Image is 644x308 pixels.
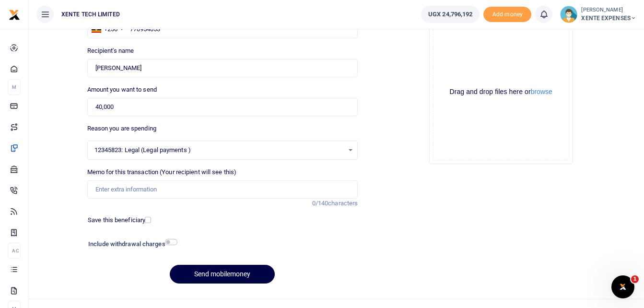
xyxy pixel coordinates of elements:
img: profile-user [560,6,577,23]
a: Add money [483,10,531,17]
label: Recipient's name [87,46,134,56]
img: logo-small [9,9,20,21]
a: profile-user [PERSON_NAME] XENTE EXPENSES [560,6,636,23]
label: Memo for this transaction (Your recipient will see this) [87,167,237,177]
span: UGX 24,796,192 [428,10,472,19]
li: Ac [8,243,21,259]
li: Wallet ballance [417,6,483,23]
a: logo-small logo-large logo-large [9,11,20,18]
h6: Include withdrawal charges [88,240,173,248]
li: Toup your wallet [483,7,531,23]
span: 12345823: Legal (Legal payments ) [94,145,344,155]
span: 0/140 [312,200,328,207]
span: Add money [483,7,531,23]
span: XENTE TECH LIMITED [58,10,124,19]
small: [PERSON_NAME] [581,6,636,14]
button: browse [531,88,552,95]
div: Drag and drop files here or [433,87,569,96]
span: 1 [631,275,639,283]
iframe: Intercom live chat [611,275,634,298]
li: M [8,79,21,95]
a: UGX 24,796,192 [421,6,480,23]
button: Send mobilemoney [170,265,275,284]
label: Reason you are spending [87,124,156,133]
label: Save this beneficiary [88,215,145,225]
input: Enter extra information [87,180,358,199]
input: Loading name... [87,59,358,77]
input: UGX [87,98,358,116]
div: File Uploader [429,20,573,164]
span: characters [328,200,358,207]
label: Amount you want to send [87,85,157,95]
span: XENTE EXPENSES [581,14,636,23]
